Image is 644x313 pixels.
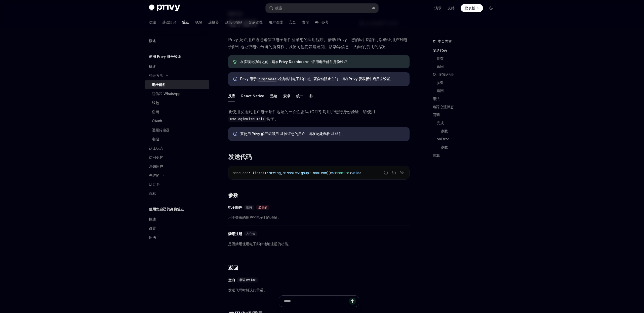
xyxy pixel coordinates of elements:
[433,151,499,159] a: 资源
[149,155,163,159] font: 访问令牌
[302,16,309,28] a: 食谱
[313,171,327,175] span: boolean
[149,39,156,43] font: 概述
[433,46,499,54] a: 发送代码
[145,144,209,153] a: 认证状态
[434,6,441,10] font: 演示
[312,132,323,136] a: 在此处
[281,171,283,175] span: ,
[309,171,313,175] span: ?:
[145,189,209,198] a: 白标
[228,94,235,98] font: 反应
[289,20,296,24] font: 安全
[195,20,202,24] font: 钱包
[266,116,278,121] font: 钩子。
[149,54,181,58] font: 使用 Privy 身份验证
[208,16,219,28] a: 连接器
[269,20,283,24] font: 用户管理
[228,153,252,161] font: 发送代码
[302,20,309,24] font: 食谱
[228,278,235,282] font: 空白
[246,232,255,236] font: 布尔值
[228,37,407,49] font: Privy 允许用户通过短信或电子邮件登录您的应用程序。借助 Privy，您的应用程序可以验证用户对电子邮件地址或电话号码的所有权，以便向他们发送通知、活动等信息，从而保持用户活跃。
[433,79,499,87] a: 参数
[441,129,448,133] font: 参数
[433,111,499,119] a: 回调
[283,171,309,175] span: disableSignup
[441,145,448,149] font: 参数
[152,110,159,114] font: 密钥
[149,182,160,186] font: UI 组件
[433,71,499,79] a: 使用代码登录
[487,4,495,12] button: 切换暗模式
[195,16,202,28] a: 钱包
[278,77,349,81] font: 检测临时电子邮件域。要自动阻止它们，请在
[391,169,397,176] button: 复制代码块中的内容
[433,127,499,135] a: 参数
[266,4,378,13] button: 打开搜索
[249,16,263,28] a: 交易管理
[323,132,346,136] font: 查看 UI 组件。
[233,77,238,82] svg: 信息
[145,98,209,107] a: 钱包
[149,20,156,24] font: 欢迎
[145,162,209,171] a: 注销用户
[152,101,159,105] font: 钱包
[437,88,444,93] font: 返回
[283,94,290,98] font: 安卓
[225,20,243,24] font: 政策与控制
[228,215,281,220] font: 用于登录的用户的电子邮件地址。
[228,192,238,198] font: 参数
[152,128,170,132] font: 远距传输器
[257,77,278,82] code: disposable
[437,80,444,85] font: 参数
[228,265,238,271] font: 返回
[149,235,156,239] font: 用法
[433,135,499,143] a: onError
[267,171,269,175] span: :
[349,77,369,81] a: Privy 仪表板
[448,6,455,10] font: 支持
[145,36,209,45] a: 概述
[296,94,303,98] font: 统一
[351,171,359,175] span: void
[433,54,499,62] a: 参数
[309,94,313,98] font: 扑
[369,77,394,81] font: 中启用该设置。
[145,62,209,71] a: 概述
[240,77,257,81] font: Privy 用于
[228,232,242,236] font: 禁用注册
[433,72,454,77] font: 使用代码登录
[257,77,278,81] a: disposable
[465,6,475,10] font: 仪表板
[437,64,444,69] font: 返回
[152,137,159,141] font: 电报
[284,296,349,307] input: 提问...
[434,6,441,11] a: 演示
[433,48,447,52] font: 发送代码
[433,97,440,101] font: 用法
[145,89,209,98] a: 短信和 WhatsApp
[182,16,189,28] a: 验证
[308,59,351,64] font: 中启用电子邮件身份验证。
[433,113,440,117] font: 回调
[438,39,452,43] font: 本页内容
[228,116,266,122] code: useLoginWithEmail
[279,59,308,64] a: Privy Dashboard
[335,171,349,175] span: Promise
[149,5,180,12] img: 深色标志
[433,87,499,95] a: 返回
[228,288,267,292] font: 发送代码时解决的承诺。
[228,242,292,246] font: 是否禁用使用电子邮件地址注册的功能。
[225,16,243,28] a: 政策与控制
[289,16,296,28] a: 安全
[433,119,499,127] a: 完成
[145,71,209,80] button: 切换登录方法部分
[399,169,405,176] button: 询问人工智能
[145,126,209,135] a: 远距传输器
[145,171,209,180] button: 切换高级部分
[241,94,264,98] font: React Native
[149,207,184,211] font: 使用您自己的身份验证
[149,146,163,150] font: 认证状态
